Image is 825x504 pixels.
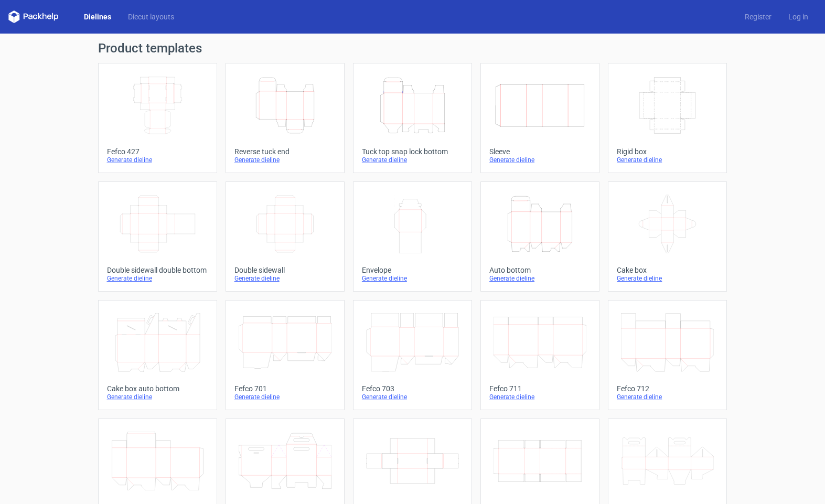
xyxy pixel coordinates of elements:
[608,181,727,292] a: Cake boxGenerate dieline
[98,300,217,410] a: Cake box auto bottomGenerate dieline
[489,156,591,164] div: Generate dieline
[353,63,472,173] a: Tuck top snap lock bottomGenerate dieline
[480,63,599,173] a: SleeveGenerate dieline
[234,393,336,401] div: Generate dieline
[234,274,336,283] div: Generate dieline
[234,156,336,164] div: Generate dieline
[234,384,336,393] div: Fefco 701
[489,393,591,401] div: Generate dieline
[107,274,208,283] div: Generate dieline
[107,393,208,401] div: Generate dieline
[98,181,217,292] a: Double sidewall double bottomGenerate dieline
[617,266,718,274] div: Cake box
[489,384,591,393] div: Fefco 711
[353,181,472,292] a: EnvelopeGenerate dieline
[362,274,463,283] div: Generate dieline
[608,63,727,173] a: Rigid boxGenerate dieline
[736,12,780,22] a: Register
[617,274,718,283] div: Generate dieline
[480,300,599,410] a: Fefco 711Generate dieline
[489,147,591,156] div: Sleeve
[353,300,472,410] a: Fefco 703Generate dieline
[780,12,817,22] a: Log in
[617,156,718,164] div: Generate dieline
[107,147,208,156] div: Fefco 427
[489,274,591,283] div: Generate dieline
[98,42,727,55] h1: Product templates
[617,393,718,401] div: Generate dieline
[362,147,463,156] div: Tuck top snap lock bottom
[617,384,718,393] div: Fefco 712
[76,12,120,22] a: Dielines
[362,266,463,274] div: Envelope
[608,300,727,410] a: Fefco 712Generate dieline
[107,266,208,274] div: Double sidewall double bottom
[226,63,345,173] a: Reverse tuck endGenerate dieline
[98,63,217,173] a: Fefco 427Generate dieline
[480,181,599,292] a: Auto bottomGenerate dieline
[617,147,718,156] div: Rigid box
[362,393,463,401] div: Generate dieline
[107,384,208,393] div: Cake box auto bottom
[226,181,345,292] a: Double sidewallGenerate dieline
[234,266,336,274] div: Double sidewall
[362,384,463,393] div: Fefco 703
[489,266,591,274] div: Auto bottom
[226,300,345,410] a: Fefco 701Generate dieline
[120,12,183,22] a: Diecut layouts
[234,147,336,156] div: Reverse tuck end
[107,156,208,164] div: Generate dieline
[362,156,463,164] div: Generate dieline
